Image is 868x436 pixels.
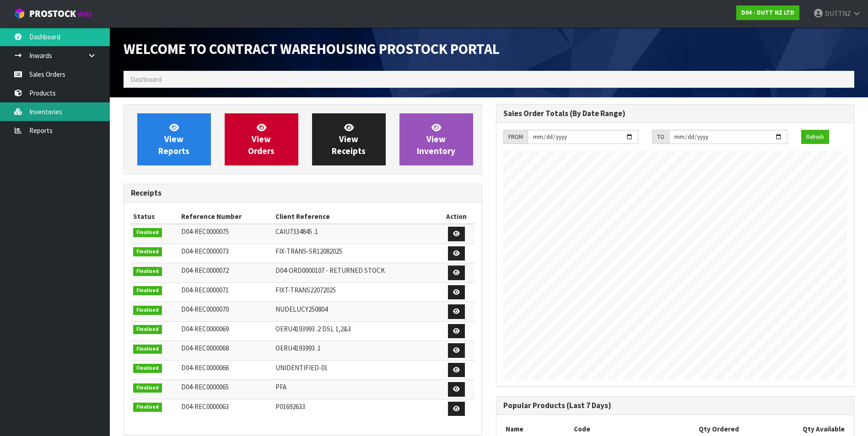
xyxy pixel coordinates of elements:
span: Finalised [133,306,162,315]
span: Finalised [133,267,162,276]
span: Finalised [133,228,162,237]
span: FIXT-TRANS22072025 [275,286,336,294]
span: View Inventory [417,122,455,156]
span: OERU4193993 .1 [275,344,321,352]
span: Finalised [133,383,162,393]
span: Welcome to Contract Warehousing ProStock Portal [124,40,500,58]
a: ViewReceipts [312,113,386,165]
span: View Reports [158,122,189,156]
h3: Receipts [131,189,475,197]
span: PFA [275,383,286,391]
h3: Popular Products (Last 7 Days) [503,401,847,410]
span: D04-REC0000066 [181,363,229,372]
th: Reference Number [179,209,273,224]
th: Status [131,209,179,224]
small: WMS [78,10,92,19]
a: ViewOrders [225,113,298,165]
span: D04-REC0000068 [181,344,229,352]
th: Action [438,209,475,224]
span: View Orders [248,122,275,156]
span: D04-REC0000073 [181,247,229,255]
span: D04-REC0000070 [181,305,229,314]
div: TO [652,130,669,144]
h3: Sales Order Totals (By Date Range) [503,109,847,118]
span: Finalised [133,325,162,334]
span: View Receipts [332,122,366,156]
th: Client Reference [273,209,438,224]
span: D04-REC0000071 [181,286,229,294]
span: D04-REC0000063 [181,402,229,411]
button: Refresh [801,130,829,144]
span: Finalised [133,364,162,373]
span: FIX-TRANS-SR12082025 [275,247,342,255]
span: ProStock [29,8,76,20]
div: FROM [503,130,528,144]
span: D04-ORD0000107 - RETURNED STOCK [275,266,385,275]
span: Finalised [133,247,162,256]
span: Dashboard [130,75,162,84]
span: Finalised [133,286,162,295]
span: NUDELUCY250804 [275,305,328,314]
span: D04-REC0000065 [181,383,229,391]
span: Finalised [133,345,162,354]
span: OERU4193993 .2 DSL 1,2&3 [275,324,351,333]
span: UNIDENTIFIED-01 [275,363,328,372]
strong: D04 - DUTT NZ LTD [741,9,794,16]
a: ViewInventory [399,113,473,165]
span: DUTTNZ [825,9,851,18]
span: P01692633 [275,402,305,411]
span: D04-REC0000075 [181,227,229,236]
span: D04-REC0000072 [181,266,229,275]
span: Finalised [133,403,162,412]
img: cube-alt.png [14,8,25,19]
span: CAIU7334845 .1 [275,227,318,236]
span: D04-REC0000069 [181,324,229,333]
a: ViewReports [137,113,211,165]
